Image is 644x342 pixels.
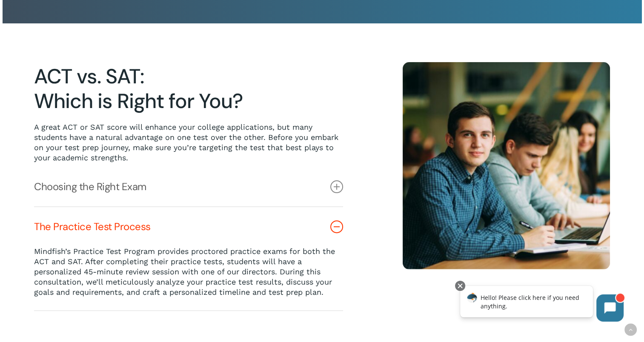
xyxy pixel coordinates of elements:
[34,64,343,114] h2: ACT vs. SAT: Which is Right for You?
[34,122,343,163] p: A great ACT or SAT score will enhance your college applications, but many students have a natural...
[403,62,610,269] img: Happy Students 14
[34,207,343,246] a: The Practice Test Process
[451,279,632,330] iframe: Chatbot
[34,246,343,297] p: Mindfish’s Practice Test Program provides proctored practice exams for both the ACT and SAT. Afte...
[34,167,343,206] a: Choosing the Right Exam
